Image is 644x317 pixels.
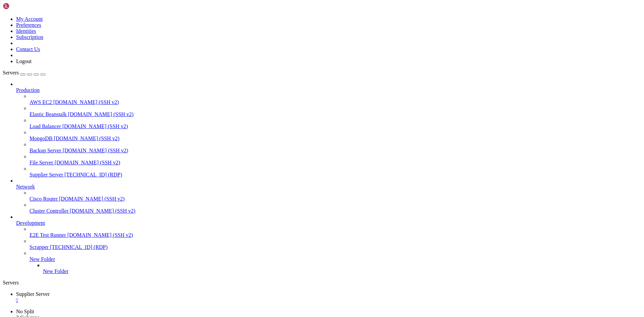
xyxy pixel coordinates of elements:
a: Logout [16,58,32,64]
span: Cluster Controller [30,208,68,214]
span: [TECHNICAL_ID] (RDP) [50,244,108,250]
span: [DOMAIN_NAME] (SSH v2) [54,136,119,141]
span: [DOMAIN_NAME] (SSH v2) [70,208,136,214]
span: Servers [3,70,19,75]
a: E2E Test Runner [DOMAIN_NAME] (SSH v2) [30,232,641,238]
li: Production [16,81,641,178]
span: Production [16,87,40,93]
a: Cluster Controller [DOMAIN_NAME] (SSH v2) [30,208,641,214]
li: New Folder [43,262,641,274]
span: Backup Server [30,148,61,153]
span: Elastic Beanstalk [30,111,67,117]
li: AWS EC2 [DOMAIN_NAME] (SSH v2) [30,93,641,105]
span: Network [16,184,35,190]
a: Supplier Server [TECHNICAL_ID] (RDP) [30,172,641,178]
a: Preferences [16,22,41,28]
span: [DOMAIN_NAME] (SSH v2) [67,232,133,238]
span: [DOMAIN_NAME] (SSH v2) [68,111,134,117]
div: Servers [3,280,641,286]
span: Cisco Router [30,196,58,202]
a: Subscription [16,34,43,40]
li: Scrapper [TECHNICAL_ID] (RDP) [30,238,641,250]
span: New Folder [30,256,55,262]
li: Elastic Beanstalk [DOMAIN_NAME] (SSH v2) [30,105,641,117]
span: Development [16,220,45,226]
a:  [16,297,641,303]
a: Load Balancer [DOMAIN_NAME] (SSH v2) [30,123,641,129]
span: File Server [30,160,53,165]
a: Identities [16,28,36,34]
a: No Split [16,309,34,314]
span: E2E Test Runner [30,232,66,238]
li: New Folder [30,250,641,274]
span: [DOMAIN_NAME] (SSH v2) [63,148,128,153]
a: Elastic Beanstalk [DOMAIN_NAME] (SSH v2) [30,111,641,117]
a: Production [16,87,641,93]
span: [DOMAIN_NAME] (SSH v2) [53,99,119,105]
a: Supplier Server [16,291,641,303]
span: [DOMAIN_NAME] (SSH v2) [59,196,125,202]
a: Scrapper [TECHNICAL_ID] (RDP) [30,244,641,250]
span: New Folder [43,268,68,274]
a: MongoDB [DOMAIN_NAME] (SSH v2) [30,136,641,142]
a: Cisco Router [DOMAIN_NAME] (SSH v2) [30,196,641,202]
img: Shellngn [3,3,41,9]
span: [TECHNICAL_ID] (RDP) [64,172,122,177]
li: E2E Test Runner [DOMAIN_NAME] (SSH v2) [30,226,641,238]
li: Cluster Controller [DOMAIN_NAME] (SSH v2) [30,202,641,214]
li: File Server [DOMAIN_NAME] (SSH v2) [30,154,641,166]
a: Backup Server [DOMAIN_NAME] (SSH v2) [30,148,641,154]
a: New Folder [30,256,641,262]
span: [DOMAIN_NAME] (SSH v2) [55,160,120,165]
li: MongoDB [DOMAIN_NAME] (SSH v2) [30,129,641,142]
li: Development [16,214,641,274]
li: Backup Server [DOMAIN_NAME] (SSH v2) [30,142,641,154]
li: Cisco Router [DOMAIN_NAME] (SSH v2) [30,190,641,202]
a: Contact Us [16,46,40,52]
span: Supplier Server [16,291,50,297]
span: Supplier Server [30,172,63,177]
a: Development [16,220,641,226]
span: MongoDB [30,136,52,141]
a: AWS EC2 [DOMAIN_NAME] (SSH v2) [30,99,641,105]
li: Load Balancer [DOMAIN_NAME] (SSH v2) [30,117,641,129]
li: Supplier Server [TECHNICAL_ID] (RDP) [30,166,641,178]
li: Network [16,178,641,214]
a: Servers [3,70,46,75]
span: AWS EC2 [30,99,52,105]
a: New Folder [43,268,641,274]
a: File Server [DOMAIN_NAME] (SSH v2) [30,160,641,166]
span: Load Balancer [30,123,61,129]
a: My Account [16,16,43,22]
span: Scrapper [30,244,49,250]
span: [DOMAIN_NAME] (SSH v2) [62,123,128,129]
a: Network [16,184,641,190]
